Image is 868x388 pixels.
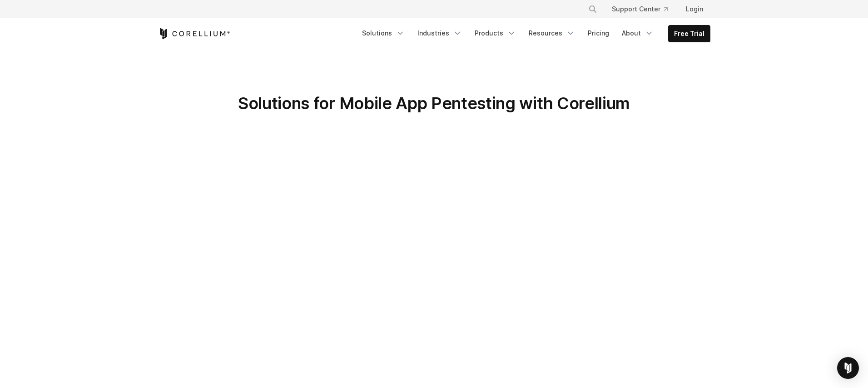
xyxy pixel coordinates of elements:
a: Corellium Home [158,28,230,39]
div: Open Intercom Messenger [837,357,859,379]
div: Navigation Menu [577,1,710,17]
a: About [616,25,659,41]
a: Pricing [582,25,615,41]
a: Solutions [357,25,410,41]
a: Support Center [605,1,675,17]
a: Products [469,25,521,41]
button: Search [585,1,601,17]
a: Industries [412,25,467,41]
div: Navigation Menu [357,25,710,42]
span: Solutions for Mobile App Pentesting with Corellium [238,93,630,113]
a: Free Trial [669,25,710,42]
a: Login [679,1,710,17]
a: Resources [523,25,580,41]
